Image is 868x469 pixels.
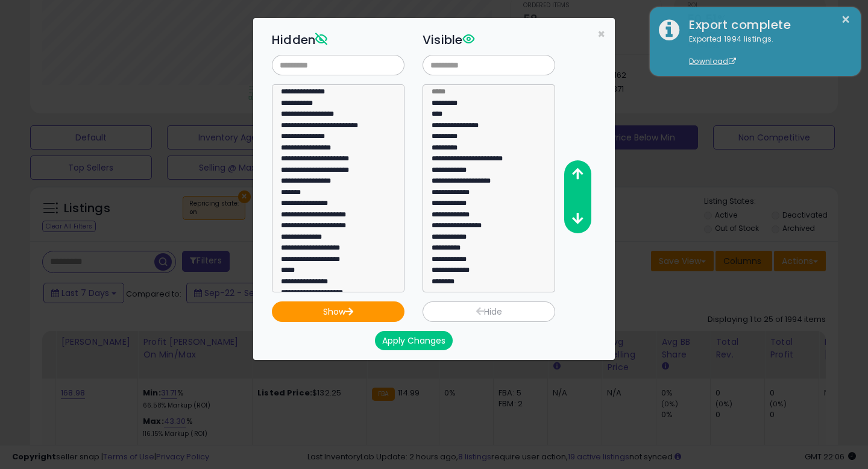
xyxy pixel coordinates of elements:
[680,34,852,68] div: Exported 1994 listings.
[689,56,736,66] a: Download
[375,331,453,350] button: Apply Changes
[423,301,555,322] button: Hide
[597,25,605,43] span: ×
[423,31,555,49] h3: Visible
[680,16,852,34] div: Export complete
[272,31,404,49] h3: Hidden
[841,12,851,27] button: ×
[272,301,404,322] button: Show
